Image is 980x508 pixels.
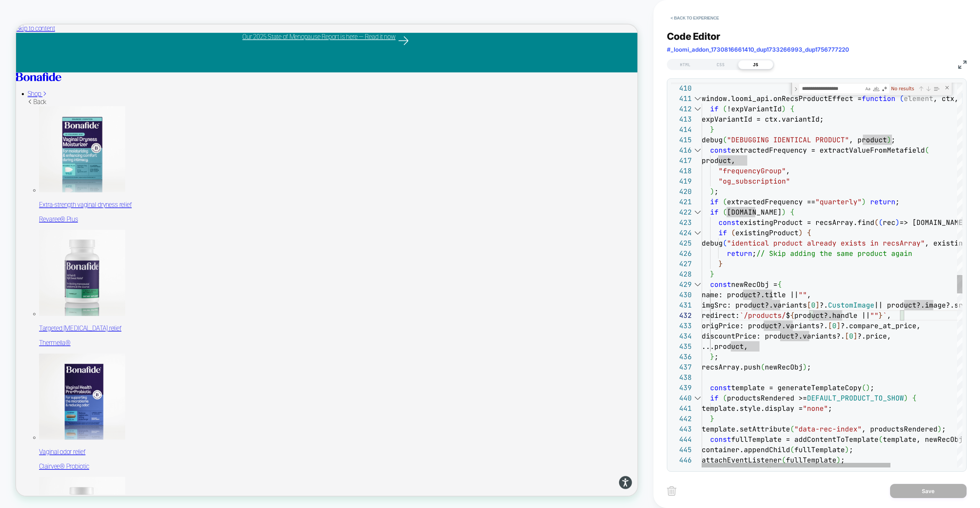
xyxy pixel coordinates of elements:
span: ?.price, [857,332,891,340]
div: 428 [671,269,692,279]
div: CSS [703,60,738,69]
span: ( [879,435,883,444]
div: 414 [671,124,692,135]
div: 423 [671,217,692,228]
span: [ [828,321,832,330]
span: ] [836,321,841,330]
textarea: Find [800,84,864,93]
div: 444 [671,434,692,444]
span: return [727,249,752,258]
span: ( [874,218,879,227]
span: ( [790,425,794,433]
div: 418 [671,166,692,176]
div: Next Match (Enter) [925,86,931,92]
span: , [786,166,790,175]
div: 447 [671,465,692,475]
span: ( [723,135,727,144]
span: } [719,259,723,268]
span: return [870,197,895,206]
span: ) [836,456,841,464]
div: 439 [671,383,692,393]
div: 437 [671,362,692,372]
span: attachEventListener [702,456,782,464]
span: { [790,208,794,217]
div: 445 [671,444,692,455]
div: 434 [671,331,692,341]
span: ( [862,383,866,392]
span: ( [723,394,727,402]
span: ) [799,228,803,237]
div: 427 [671,259,692,269]
span: ; [849,445,853,454]
p: Extra-strength vaginal dryness relief [31,235,829,246]
span: ) [782,104,786,113]
span: || product?.image?.src || [874,301,980,309]
span: origPrice: product?.variants?. [702,321,828,330]
div: 416 [671,145,692,155]
div: 443 [671,424,692,434]
span: ] [815,301,820,309]
span: ` [883,311,887,320]
span: ; [891,135,895,144]
div: 431 [671,300,692,310]
span: if [719,228,727,237]
span: ; [841,456,845,464]
span: ) [904,394,908,402]
span: { [807,228,811,237]
span: , productsRendered [862,425,938,433]
div: Find / Replace [791,83,952,95]
span: ( [723,239,727,247]
div: HTML [668,60,703,69]
span: [ [807,301,811,309]
span: if [710,197,719,206]
img: Revaree Plus [31,109,145,224]
div: No results [890,84,917,93]
span: } [710,125,714,134]
span: DEFAULT_PRODUCT_TO_SHOW [807,394,904,402]
span: ) [895,218,900,227]
div: 413 [671,114,692,124]
span: extractedFrequency = extractValueFromMetafield [731,146,925,155]
span: Code Editor [667,31,720,42]
span: if [710,208,719,217]
span: ( [761,363,765,371]
div: Match Case (⌥⌘C) [864,85,872,93]
span: const [719,218,740,227]
span: const [710,383,731,392]
span: 0 [849,332,853,340]
span: recsArray.push [702,363,761,371]
div: 426 [671,248,692,259]
span: $ [786,311,790,320]
span: CustomImage [828,301,874,309]
span: fullTemplate [786,456,836,464]
a: Thermella Targeted [MEDICAL_DATA] relief Thermella® [31,274,829,430]
span: window.loomi_api.onRecsProductEffect = [702,94,862,103]
span: ) [938,425,942,433]
div: Find in Selection (⌥⌘L) [932,85,941,93]
span: ) [710,187,714,196]
span: ( [782,456,786,464]
div: Match Whole Word (⌥⌘W) [872,85,880,93]
div: 441 [671,403,692,414]
div: 430 [671,290,692,300]
div: 415 [671,135,692,145]
p: Thermella® [31,419,829,430]
a: Shop [15,88,41,97]
span: ( [900,94,904,103]
span: } [710,352,714,361]
span: } [879,311,883,320]
div: 438 [671,372,692,383]
span: ; [870,383,874,392]
span: ( [790,445,794,454]
span: ; [807,363,811,371]
span: `/products/ [740,311,786,320]
div: Toggle Replace [792,83,799,95]
div: 421 [671,197,692,207]
span: ( [723,104,727,113]
span: template = generateTemplateCopy [731,383,862,392]
span: element [904,94,933,103]
div: JS [738,60,773,69]
div: 435 [671,341,692,352]
span: productsRendered >= [727,394,807,402]
span: 0 [832,321,836,330]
